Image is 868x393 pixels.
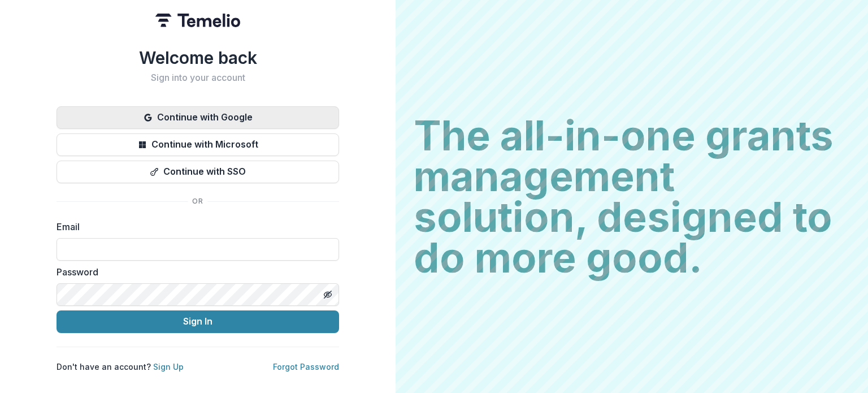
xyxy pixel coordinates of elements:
[57,133,339,156] button: Continue with Microsoft
[57,47,339,68] h1: Welcome back
[57,310,339,333] button: Sign In
[319,286,337,304] button: Toggle password visibility
[273,362,339,372] a: Forgot Password
[155,14,240,27] img: Temelio
[153,362,184,372] a: Sign Up
[57,265,332,279] label: Password
[57,72,339,83] h2: Sign into your account
[57,106,339,129] button: Continue with Google
[57,361,184,373] p: Don't have an account?
[57,220,332,234] label: Email
[57,161,339,183] button: Continue with SSO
